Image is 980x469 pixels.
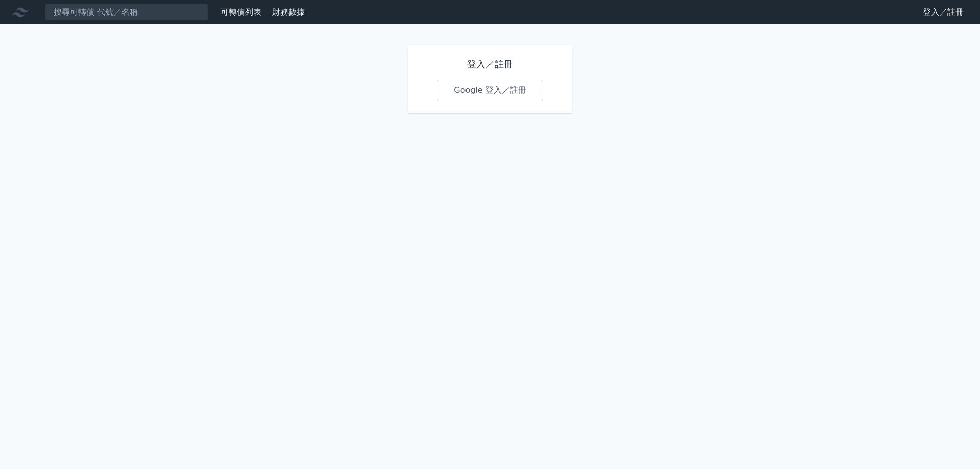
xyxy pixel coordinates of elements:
[272,7,305,17] a: 財務數據
[437,80,543,101] a: Google 登入／註冊
[915,4,972,20] a: 登入／註冊
[45,4,208,21] input: 搜尋可轉債 代號／名稱
[437,57,543,71] h1: 登入／註冊
[220,7,261,17] a: 可轉債列表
